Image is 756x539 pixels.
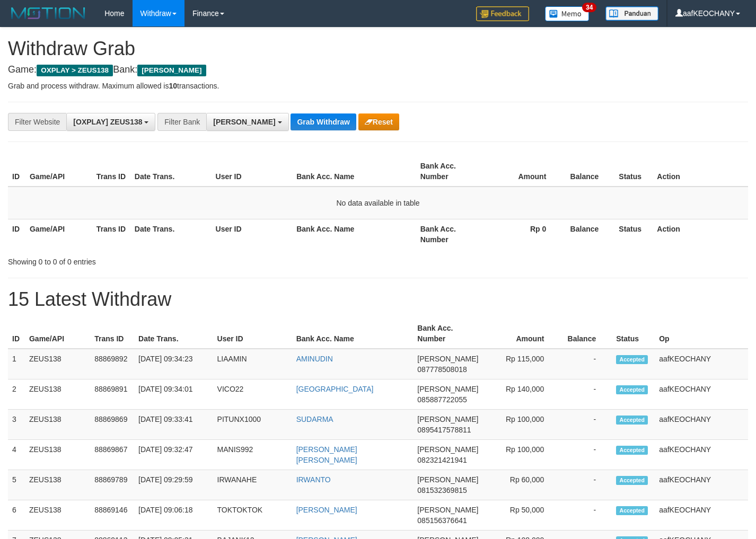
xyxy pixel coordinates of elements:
[416,219,483,249] th: Bank Acc. Number
[169,82,177,90] strong: 10
[417,385,478,393] span: [PERSON_NAME]
[90,319,134,349] th: Trans ID
[90,349,134,379] td: 88869892
[417,506,478,514] span: [PERSON_NAME]
[25,500,90,531] td: ZEUS138
[614,156,653,187] th: Status
[66,113,155,131] button: [OXPLAY] ZEUS138
[616,385,648,394] span: Accepted
[296,385,374,393] a: [GEOGRAPHIC_DATA]
[90,470,134,500] td: 88869789
[417,445,478,454] span: [PERSON_NAME]
[482,349,560,379] td: Rp 115,000
[616,416,648,425] span: Accepted
[212,156,293,187] th: User ID
[417,355,478,363] span: [PERSON_NAME]
[655,410,748,440] td: aafKEOCHANY
[8,289,748,310] h1: 15 Latest Withdraw
[90,379,134,410] td: 88869891
[653,219,748,249] th: Action
[292,219,416,249] th: Bank Acc. Name
[134,500,213,531] td: [DATE] 09:06:18
[560,319,612,349] th: Balance
[134,379,213,410] td: [DATE] 09:34:01
[616,476,648,485] span: Accepted
[483,219,562,249] th: Rp 0
[206,113,288,131] button: [PERSON_NAME]
[417,415,478,423] span: [PERSON_NAME]
[296,445,357,464] a: [PERSON_NAME] [PERSON_NAME]
[157,113,206,131] div: Filter Bank
[25,379,90,410] td: ZEUS138
[562,156,614,187] th: Balance
[417,475,478,484] span: [PERSON_NAME]
[482,410,560,440] td: Rp 100,000
[560,349,612,379] td: -
[655,379,748,410] td: aafKEOCHANY
[8,113,66,131] div: Filter Website
[8,410,25,440] td: 3
[25,319,90,349] th: Game/API
[413,319,482,349] th: Bank Acc. Number
[90,440,134,470] td: 88869867
[8,156,25,187] th: ID
[417,516,467,525] span: Copy 085156376641 to clipboard
[8,379,25,410] td: 2
[358,113,399,130] button: Reset
[213,440,292,470] td: MANIS992
[25,410,90,440] td: ZEUS138
[292,156,416,187] th: Bank Acc. Name
[8,38,748,59] h1: Withdraw Grab
[90,410,134,440] td: 88869869
[653,156,748,187] th: Action
[482,379,560,410] td: Rp 140,000
[296,475,331,484] a: IRWANTO
[616,355,648,364] span: Accepted
[25,470,90,500] td: ZEUS138
[560,470,612,500] td: -
[8,65,748,75] h4: Game: Bank:
[37,65,113,76] span: OXPLAY > ZEUS138
[296,506,357,514] a: [PERSON_NAME]
[90,500,134,531] td: 88869146
[616,446,648,455] span: Accepted
[582,3,596,12] span: 34
[25,349,90,379] td: ZEUS138
[25,440,90,470] td: ZEUS138
[213,379,292,410] td: VICO22
[8,470,25,500] td: 5
[482,500,560,531] td: Rp 50,000
[8,500,25,531] td: 6
[417,395,467,404] span: Copy 085887722055 to clipboard
[416,156,483,187] th: Bank Acc. Number
[134,470,213,500] td: [DATE] 09:29:59
[655,440,748,470] td: aafKEOCHANY
[482,440,560,470] td: Rp 100,000
[612,319,655,349] th: Status
[8,252,307,267] div: Showing 0 to 0 of 0 entries
[560,440,612,470] td: -
[655,470,748,500] td: aafKEOCHANY
[605,6,658,21] img: panduan.png
[213,470,292,500] td: IRWANAHE
[560,500,612,531] td: -
[8,319,25,349] th: ID
[482,319,560,349] th: Amount
[212,219,293,249] th: User ID
[417,426,471,434] span: Copy 0895417578811 to clipboard
[130,156,212,187] th: Date Trans.
[8,187,748,219] td: No data available in table
[655,319,748,349] th: Op
[417,456,467,464] span: Copy 082321421941 to clipboard
[134,349,213,379] td: [DATE] 09:34:23
[8,81,748,91] p: Grab and process withdraw. Maximum allowed is transactions.
[560,410,612,440] td: -
[8,349,25,379] td: 1
[213,349,292,379] td: LIAAMIN
[73,118,142,126] span: [OXPLAY] ZEUS138
[292,319,414,349] th: Bank Acc. Name
[545,6,590,21] img: Button%20Memo.svg
[134,440,213,470] td: [DATE] 09:32:47
[655,500,748,531] td: aafKEOCHANY
[213,500,292,531] td: TOKTOKTOK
